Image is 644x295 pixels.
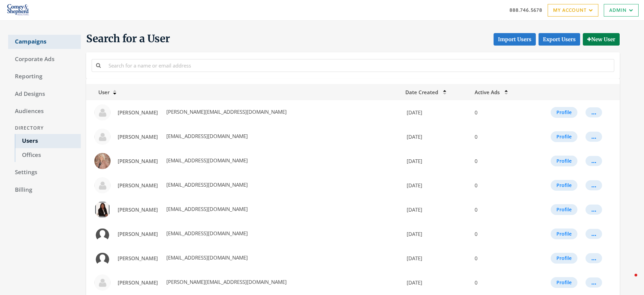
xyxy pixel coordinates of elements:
button: ... [586,205,602,215]
td: 0 [471,197,528,222]
span: [PERSON_NAME][EMAIL_ADDRESS][DOMAIN_NAME] [165,278,287,285]
button: New User [583,33,620,46]
span: [PERSON_NAME] [118,158,158,164]
button: ... [586,132,602,142]
td: 0 [471,100,528,125]
button: ... [586,156,602,166]
button: ... [586,253,602,263]
td: [DATE] [401,125,471,149]
button: Profile [551,229,577,239]
div: Directory [8,122,81,134]
img: Linda Price profile [94,153,111,169]
td: [DATE] [401,270,471,295]
a: [PERSON_NAME] [113,276,162,289]
span: [PERSON_NAME] [118,231,158,237]
span: [EMAIL_ADDRESS][DOMAIN_NAME] [165,181,248,188]
span: [PERSON_NAME] [118,279,158,286]
button: ... [586,277,602,288]
span: [EMAIL_ADDRESS][DOMAIN_NAME] [165,230,248,237]
td: [DATE] [401,173,471,197]
iframe: Intercom live chat [621,272,637,288]
button: Profile [551,107,577,118]
a: [PERSON_NAME] [113,155,162,167]
a: Audiences [8,104,81,118]
span: [EMAIL_ADDRESS][DOMAIN_NAME] [165,133,248,139]
button: ... [586,180,602,190]
a: My Account [548,4,598,17]
button: Profile [551,204,577,215]
span: [PERSON_NAME] [118,133,158,140]
td: 0 [471,173,528,197]
img: Linda Ashley profile [94,104,111,120]
button: Profile [551,277,577,288]
div: ... [591,258,596,259]
div: ... [591,282,596,283]
span: Search for a User [86,32,170,46]
button: Profile [551,253,577,264]
span: [EMAIL_ADDRESS][DOMAIN_NAME] [165,157,248,164]
td: [DATE] [401,149,471,173]
span: [PERSON_NAME] [118,109,158,116]
a: Offices [15,148,81,162]
div: ... [591,112,596,113]
input: Search for a name or email address [104,59,614,72]
span: Active Ads [475,89,500,96]
span: [EMAIL_ADDRESS][DOMAIN_NAME] [165,254,248,261]
span: [PERSON_NAME] [118,206,158,213]
a: [PERSON_NAME] [113,228,162,240]
button: ... [586,107,602,117]
div: ... [591,161,596,161]
button: ... [586,229,602,239]
a: Corporate Ads [8,52,81,66]
button: Profile [551,156,577,166]
div: ... [591,209,596,210]
img: Lori Woods profile [94,250,111,266]
span: [PERSON_NAME] [118,182,158,189]
td: 0 [471,246,528,270]
img: Adwerx [5,2,31,19]
i: Search for a name or email address [96,63,101,68]
a: Users [15,134,81,148]
a: Settings [8,165,81,180]
span: [PERSON_NAME] [118,255,158,262]
div: ... [591,136,596,137]
span: [PERSON_NAME][EMAIL_ADDRESS][DOMAIN_NAME] [165,108,287,115]
td: [DATE] [401,246,471,270]
a: [PERSON_NAME] [113,131,162,143]
td: [DATE] [401,222,471,246]
td: 0 [471,125,528,149]
a: Billing [8,183,81,197]
td: 0 [471,222,528,246]
img: Lola Oyelese profile [94,202,111,218]
div: ... [591,185,596,186]
img: Lori Clark profile [94,226,111,242]
a: [PERSON_NAME] [113,204,162,216]
td: [DATE] [401,100,471,125]
img: Linda SporingLay profile [94,177,111,193]
a: 888.746.5678 [509,6,542,14]
img: Linda May profile [94,129,111,145]
a: [PERSON_NAME] [113,179,162,192]
td: 0 [471,270,528,295]
span: User [90,89,110,96]
span: [EMAIL_ADDRESS][DOMAIN_NAME] [165,206,248,212]
td: [DATE] [401,197,471,222]
a: Campaigns [8,35,81,49]
button: Import Users [494,33,536,46]
a: Ad Designs [8,87,81,101]
div: ... [591,234,596,234]
button: Profile [551,131,577,142]
a: Admin [604,4,639,17]
a: [PERSON_NAME] [113,106,162,119]
span: Date Created [405,89,438,96]
button: Profile [551,180,577,191]
a: Reporting [8,70,81,84]
a: [PERSON_NAME] [113,252,162,265]
img: Lynn Schwarber profile [94,274,111,291]
td: 0 [471,149,528,173]
a: Export Users [539,33,580,46]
